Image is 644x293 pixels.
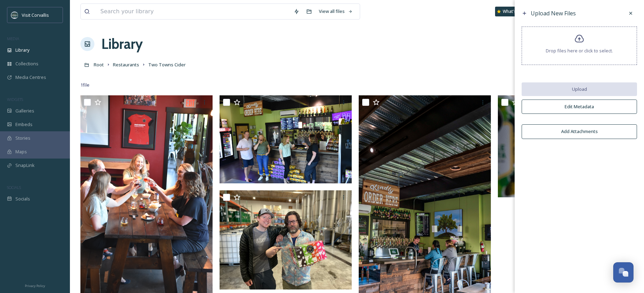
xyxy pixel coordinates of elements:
a: Root [94,60,104,69]
button: Upload [522,82,637,96]
span: Collections [15,60,38,67]
span: Privacy Policy [25,284,45,288]
span: Library [15,47,29,53]
a: What's New [495,7,530,16]
span: SnapLink [15,162,35,169]
img: 2Towns Ciderhouse (2).JPG [220,95,352,183]
a: Privacy Policy [25,281,45,290]
span: SOCIALS [7,185,21,190]
img: visit-corvallis-badge-dark-blue-orange%281%29.png [11,12,18,19]
span: Media Centres [15,74,46,81]
a: Two Towns Cider [148,60,186,69]
button: Edit Metadata [522,100,637,114]
span: Galleries [15,108,34,114]
a: Library [101,34,143,54]
span: Socials [15,196,30,202]
span: Embeds [15,121,33,128]
button: Open Chat [613,262,634,283]
a: Restaurants [113,60,139,69]
input: Search your library [97,4,290,19]
span: MEDIA [7,36,19,41]
span: Maps [15,148,27,155]
span: Two Towns Cider [148,61,186,68]
span: Restaurants [113,61,139,68]
span: Root [94,61,104,68]
span: Drop files here or click to select. [546,47,613,54]
span: Upload New Files [531,9,576,17]
span: Stories [15,135,30,141]
span: WIDGETS [7,97,23,102]
img: 2Towns Ciderhouse (4).jpg [220,190,352,290]
button: Add Attachments [522,124,637,139]
span: Visit Corvallis [22,12,49,18]
img: 2Towns Ciderhouse (3).jpg [498,95,630,197]
a: View all files [315,5,356,18]
span: 1 file [80,82,90,88]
